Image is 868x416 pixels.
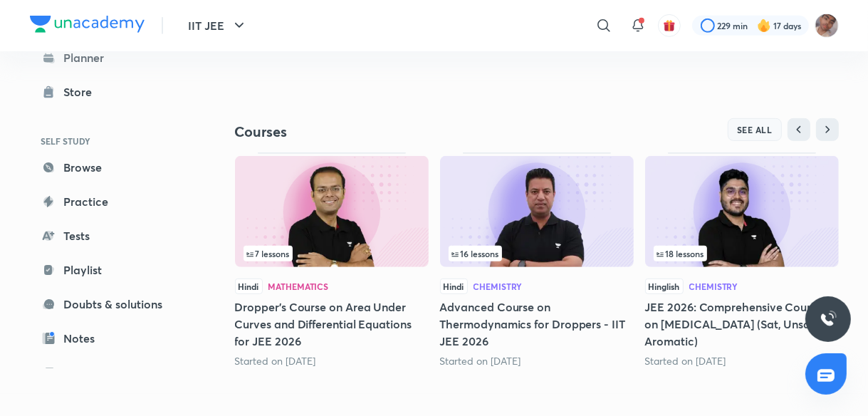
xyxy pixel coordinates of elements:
div: Dropper's Course on Area Under Curves and Differential Equations for JEE 2026 [235,152,429,368]
button: avatar [658,14,681,37]
span: Hindi [235,279,263,294]
h4: Courses [235,123,537,141]
a: Practice [30,187,195,216]
div: infosection [244,246,420,261]
span: 18 lessons [657,249,704,258]
div: Mathematics [268,282,329,291]
img: ttu [820,311,837,328]
div: infosection [449,246,625,261]
a: Company Logo [30,16,145,36]
a: Tests [30,222,195,250]
img: Thumbnail [235,156,429,267]
h6: SELF STUDY [30,129,195,153]
div: left [654,246,830,261]
img: avatar [663,19,676,32]
div: Store [64,83,101,100]
div: infocontainer [449,246,625,261]
a: Playlist [30,256,195,284]
span: SEE ALL [737,125,773,135]
span: 7 lessons [246,249,290,258]
a: Store [30,78,195,106]
h5: Dropper's Course on Area Under Curves and Differential Equations for JEE 2026 [235,298,429,350]
button: SEE ALL [728,118,782,141]
div: Started on Sept 8 [440,354,634,368]
img: Thumbnail [645,156,839,267]
a: Doubts & solutions [30,290,195,318]
div: Chemistry [689,282,738,291]
span: Hinglish [645,279,684,294]
img: Company Logo [30,16,145,33]
div: Advanced Course on Thermodynamics for Droppers - IIT JEE 2026 [440,152,634,368]
div: JEE 2026: Comprehensive Course on Hydrocarbons (Sat, Unsat and Aromatic) [645,152,839,368]
span: 16 lessons [451,249,499,258]
img: Thumbnail [440,156,634,267]
div: left [449,246,625,261]
a: Planner [30,43,195,72]
h5: Advanced Course on Thermodynamics for Droppers - IIT JEE 2026 [440,298,634,350]
div: infocontainer [244,246,420,261]
a: Browse [30,153,195,182]
button: IIT JEE [180,11,256,40]
div: Started on Sept 28 [235,354,429,368]
span: Hindi [440,279,468,294]
div: Started on Sept 2 [645,354,839,368]
a: Notes [30,324,195,353]
div: Chemistry [474,282,523,291]
img: streak [757,19,771,33]
h5: JEE 2026: Comprehensive Course on [MEDICAL_DATA] (Sat, Unsat and Aromatic) [645,298,839,350]
div: infosection [654,246,830,261]
img: Rahul 2026 [815,14,839,38]
div: infocontainer [654,246,830,261]
a: Free live classes [30,358,195,387]
div: left [244,246,420,261]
